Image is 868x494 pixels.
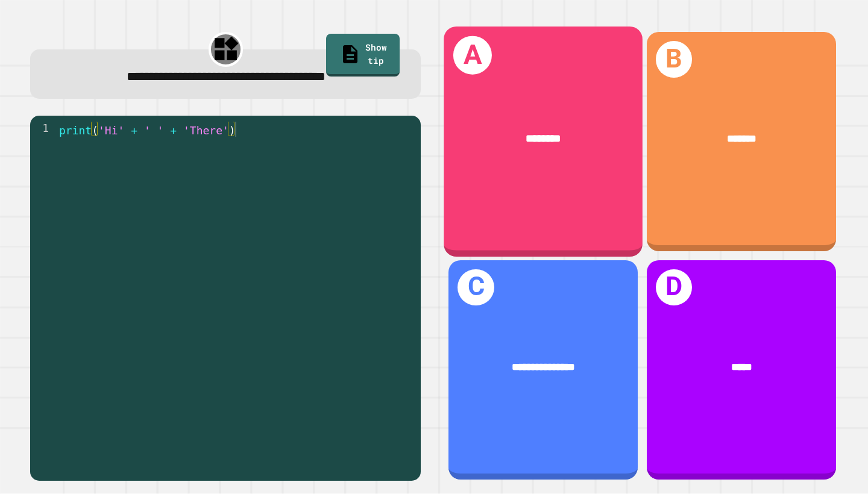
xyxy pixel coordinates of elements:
[656,41,693,78] h1: B
[30,122,57,137] div: 1
[453,36,492,75] h1: A
[656,269,693,306] h1: D
[326,34,400,76] a: Show tip
[458,269,494,306] h1: C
